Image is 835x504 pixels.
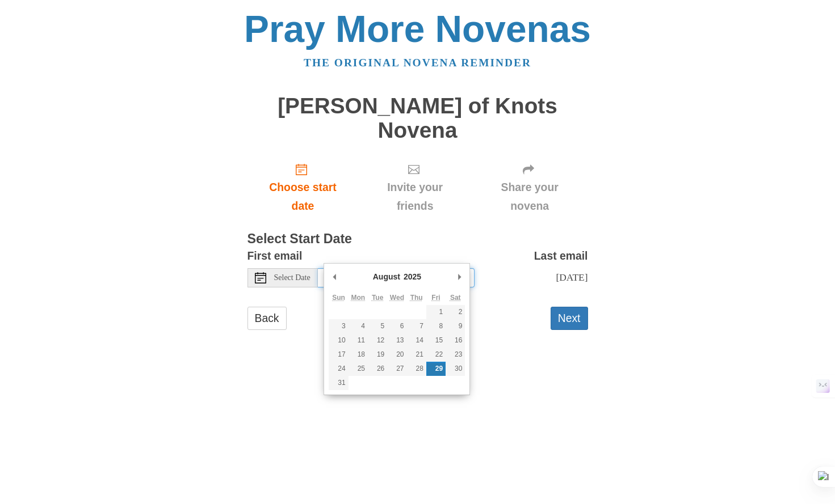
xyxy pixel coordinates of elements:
span: [DATE] [556,272,588,283]
a: Pray More Novenas [244,8,591,50]
abbr: Saturday [450,294,461,302]
span: Invite your friends [370,178,460,215]
div: August [371,268,402,285]
button: 30 [446,362,465,376]
div: 2025 [402,268,423,285]
span: Share your novena [483,178,577,215]
a: Back [247,307,287,330]
button: 27 [387,362,406,376]
button: 4 [349,319,368,333]
button: 10 [329,333,348,348]
input: Use the arrow keys to pick a date [318,268,475,287]
button: 18 [349,348,368,362]
abbr: Sunday [332,294,345,302]
button: 26 [368,362,387,376]
a: Choose start date [247,154,359,221]
button: 28 [407,362,426,376]
abbr: Friday [431,294,440,302]
button: 24 [329,362,348,376]
button: 12 [368,333,387,348]
button: 2 [446,305,465,319]
button: 16 [446,333,465,348]
button: Next Month [454,268,465,285]
button: 6 [387,319,406,333]
abbr: Monday [351,294,366,302]
button: 29 [426,362,446,376]
div: Click "Next" to confirm your start date first. [472,154,588,221]
button: 1 [426,305,446,319]
button: 9 [446,319,465,333]
button: 23 [446,348,465,362]
button: 21 [407,348,426,362]
button: 20 [387,348,406,362]
button: 5 [368,319,387,333]
a: The original novena reminder [304,57,531,69]
button: 17 [329,348,348,362]
button: Previous Month [329,268,340,285]
button: 31 [329,376,348,390]
button: 25 [349,362,368,376]
h1: [PERSON_NAME] of Knots Novena [247,94,588,142]
button: 3 [329,319,348,333]
span: Select Date [274,274,310,282]
label: Last email [534,247,588,265]
abbr: Thursday [410,294,423,302]
button: 15 [426,333,446,348]
button: Next [551,307,588,330]
button: 14 [407,333,426,348]
button: 8 [426,319,446,333]
button: 22 [426,348,446,362]
button: 7 [407,319,426,333]
button: 19 [368,348,387,362]
abbr: Wednesday [390,294,404,302]
button: 11 [349,333,368,348]
span: Choose start date [259,178,347,215]
button: 13 [387,333,406,348]
abbr: Tuesday [372,294,383,302]
h3: Select Start Date [247,232,588,247]
label: First email [247,247,303,265]
div: Click "Next" to confirm your start date first. [358,154,471,221]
